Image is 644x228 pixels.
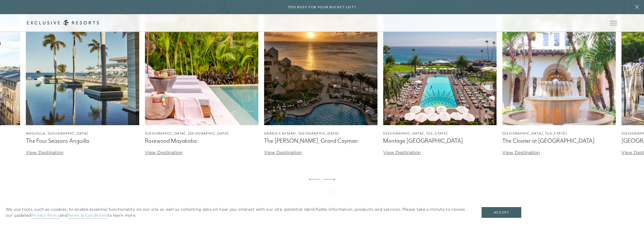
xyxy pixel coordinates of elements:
[145,131,258,136] figcaption: [GEOGRAPHIC_DATA], [GEOGRAPHIC_DATA]
[383,150,421,155] a: View Destination
[145,150,183,155] a: View Destination
[26,150,64,155] a: View Destination
[264,150,302,155] a: View Destination
[31,213,60,219] a: Privacy Policy
[502,137,616,144] figcaption: The Cloister at [GEOGRAPHIC_DATA]
[502,150,540,155] a: View Destination
[288,5,356,10] h6: Too busy for your bucket list?
[610,21,617,25] button: Open navigation
[264,131,377,136] figcaption: Grand Cayman, [GEOGRAPHIC_DATA]
[383,137,497,144] figcaption: Montage [GEOGRAPHIC_DATA]
[264,137,377,144] figcaption: The [PERSON_NAME], Grand Cayman
[26,131,139,136] figcaption: Anguilla, [GEOGRAPHIC_DATA]
[67,213,107,219] a: Terms & Conditions
[145,137,258,144] figcaption: Rosewood Mayakoba
[383,131,497,136] figcaption: [GEOGRAPHIC_DATA], [US_STATE]
[6,206,470,218] p: We use tools, such as cookies, to enable essential functionality on our site as well as collectin...
[482,207,521,218] button: Accept
[502,131,616,136] figcaption: [GEOGRAPHIC_DATA], [US_STATE]
[26,137,139,144] figcaption: The Four Seasons Anguilla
